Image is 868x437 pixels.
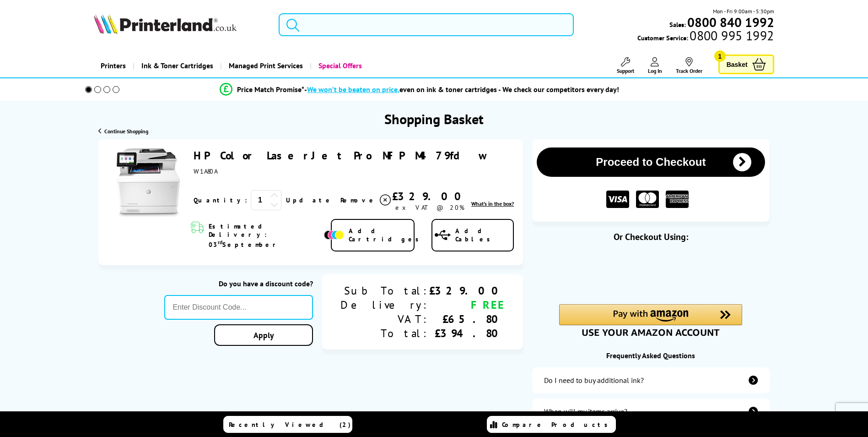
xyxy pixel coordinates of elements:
[537,147,765,177] button: Proceed to Checkout
[395,203,464,212] span: ex VAT @ 20%
[286,196,333,204] a: Update
[688,31,774,40] span: 0800 995 1992
[98,128,148,135] a: Continue Shopping
[669,20,686,29] span: Sales:
[340,298,429,312] div: Delivery:
[636,191,659,208] img: MASTER CARD
[532,367,769,393] a: additional-ink
[304,85,619,94] div: - even on ink & toner cartridges - We check our competitors every day!
[324,230,344,240] img: Add Cartridges
[429,298,505,312] div: FREE
[637,31,774,42] span: Customer Service:
[455,227,513,243] span: Add Cables
[194,148,487,163] a: HP Color LaserJet Pro MFP M479fdw
[713,7,774,16] span: Mon - Fri 9:00am - 5:30pm
[648,67,662,74] span: Log In
[718,55,774,74] a: Basket 1
[617,67,634,74] span: Support
[532,399,769,424] a: items-arrive
[194,196,247,204] span: Quantity:
[666,191,689,208] img: American Express
[220,54,310,77] a: Managed Print Services
[94,54,133,77] a: Printers
[544,407,627,416] div: When will my items arrive?
[218,239,222,246] sup: rd
[209,222,322,249] span: Estimated Delivery: 03 September
[429,326,505,340] div: £394.80
[340,196,377,204] span: Remove
[502,421,613,429] span: Compare Products
[141,54,213,77] span: Ink & Toner Cartridges
[94,14,267,36] a: Printerland Logo
[559,257,742,278] iframe: PayPal
[94,14,237,34] img: Printerland Logo
[349,227,424,243] span: Add Cartridges
[340,326,429,340] div: Total:
[676,57,702,74] a: Track Order
[532,231,769,243] div: Or Checkout Using:
[727,58,748,71] span: Basket
[194,167,217,175] span: W1A80A
[686,18,774,27] a: 0800 840 1992
[384,110,484,128] h1: Shopping Basket
[133,54,220,77] a: Ink & Toner Cartridges
[617,57,634,74] a: Support
[164,295,313,320] input: Enter Discount Code...
[340,312,429,326] div: VAT:
[544,376,644,385] div: Do I need to buy additional ink?
[471,200,514,207] span: What's in the box?
[714,50,726,62] span: 1
[164,279,313,288] div: Do you have a discount code?
[310,54,369,77] a: Special Offers
[487,416,616,433] a: Compare Products
[214,324,313,346] a: Apply
[392,189,468,203] div: £329.00
[223,416,352,433] a: Recently Viewed (2)
[340,284,429,298] div: Sub Total:
[471,200,514,207] a: lnk_inthebox
[73,82,767,98] li: modal_Promise
[559,304,742,336] div: Amazon Pay - Use your Amazon account
[648,57,662,74] a: Log In
[237,85,304,94] span: Price Match Promise*
[307,85,399,94] span: We won’t be beaten on price,
[429,312,505,326] div: £65.80
[606,191,629,208] img: VISA
[532,351,769,360] div: Frequently Asked Questions
[340,193,392,207] a: Delete item from your basket
[114,148,183,217] img: HP Color LaserJet Pro MFP M479fdw
[687,14,774,31] b: 0800 840 1992
[229,421,351,429] span: Recently Viewed (2)
[429,284,505,298] div: £329.00
[104,128,148,135] span: Continue Shopping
